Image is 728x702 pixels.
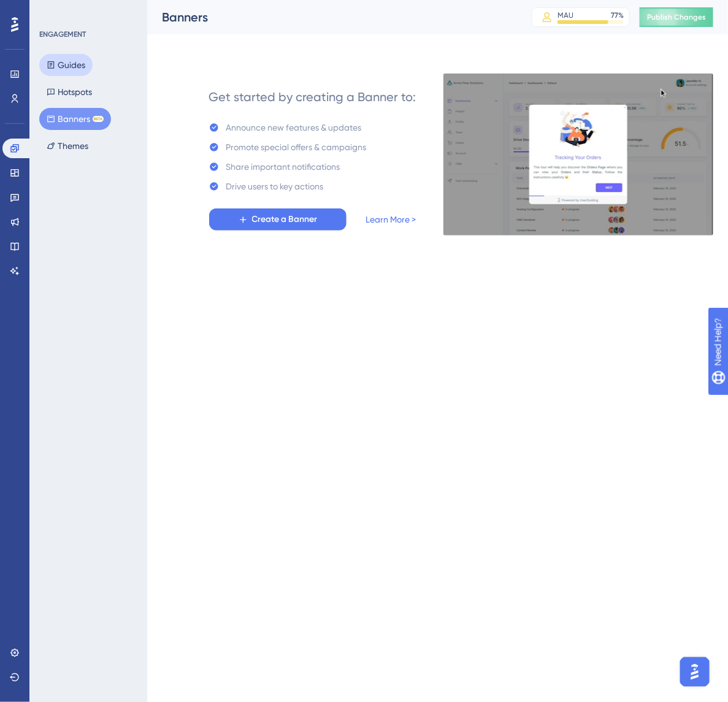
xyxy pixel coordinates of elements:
[647,12,706,22] span: Publish Changes
[39,54,93,76] button: Guides
[209,208,347,231] button: Create a Banner
[226,120,362,135] div: Announce new features & updates
[366,212,416,227] a: Learn More >
[557,10,573,20] div: MAU
[162,9,501,26] div: Banners
[29,3,77,18] span: Need Help?
[39,108,111,130] button: BannersBETA
[226,159,340,174] div: Share important notifications
[226,179,324,194] div: Drive users to key actions
[252,212,318,227] span: Create a Banner
[39,135,96,157] button: Themes
[611,10,624,20] div: 77 %
[443,73,714,236] img: 529d90adb73e879a594bca603b874522.gif
[39,81,99,103] button: Hotspots
[676,654,713,690] iframe: UserGuiding AI Assistant Launcher
[226,140,367,155] div: Promote special offers & campaigns
[209,88,416,105] div: Get started by creating a Banner to:
[640,7,713,27] button: Publish Changes
[93,116,104,122] div: BETA
[39,29,86,39] div: ENGAGEMENT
